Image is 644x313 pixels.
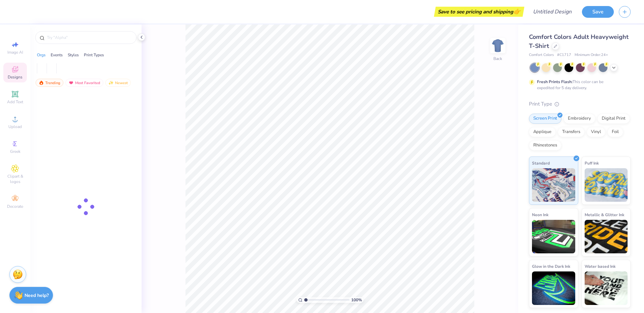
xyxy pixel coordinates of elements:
[513,7,521,15] span: 👉
[7,204,23,209] span: Decorate
[529,52,554,58] span: Comfort Colors
[532,168,575,202] img: Standard
[65,79,103,87] div: Most Favorited
[46,34,132,41] input: Try "Alpha"
[585,220,628,253] img: Metallic & Glitter Ink
[436,7,523,17] div: Save to see pricing and shipping
[39,80,44,85] img: trending.gif
[8,124,22,129] span: Upload
[537,79,620,91] div: This color can be expedited for 5 day delivery.
[532,220,575,253] img: Neon Ink
[558,127,585,137] div: Transfers
[24,292,49,299] strong: Need help?
[493,56,502,62] div: Back
[491,39,504,52] img: Back
[557,52,571,58] span: # C1717
[68,52,79,58] div: Styles
[532,211,548,218] span: Neon Ink
[585,271,628,305] img: Water based Ink
[84,52,104,58] div: Print Types
[351,297,362,303] span: 100 %
[582,6,614,18] button: Save
[529,127,556,137] div: Applique
[529,140,561,150] div: Rhinestones
[563,114,595,124] div: Embroidery
[529,33,629,50] span: Comfort Colors Adult Heavyweight T-Shirt
[68,80,74,85] img: most_fav.gif
[105,79,131,87] div: Newest
[8,74,22,80] span: Designs
[587,127,605,137] div: Vinyl
[37,52,46,58] div: Orgs
[575,52,608,58] span: Minimum Order: 24 +
[3,174,27,184] span: Clipart & logos
[51,52,63,58] div: Events
[532,263,570,270] span: Glow in the Dark Ink
[532,160,550,167] span: Standard
[585,168,628,202] img: Puff Ink
[7,50,23,55] span: Image AI
[532,271,575,305] img: Glow in the Dark Ink
[537,79,573,84] strong: Fresh Prints Flash:
[585,211,624,218] span: Metallic & Glitter Ink
[585,160,599,167] span: Puff Ink
[108,80,114,85] img: Newest.gif
[528,5,577,18] input: Untitled Design
[36,79,63,87] div: Trending
[529,114,561,124] div: Screen Print
[607,127,623,137] div: Foil
[597,114,630,124] div: Digital Print
[7,99,23,105] span: Add Text
[529,100,631,108] div: Print Type
[585,263,615,270] span: Water based Ink
[10,149,20,154] span: Greek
